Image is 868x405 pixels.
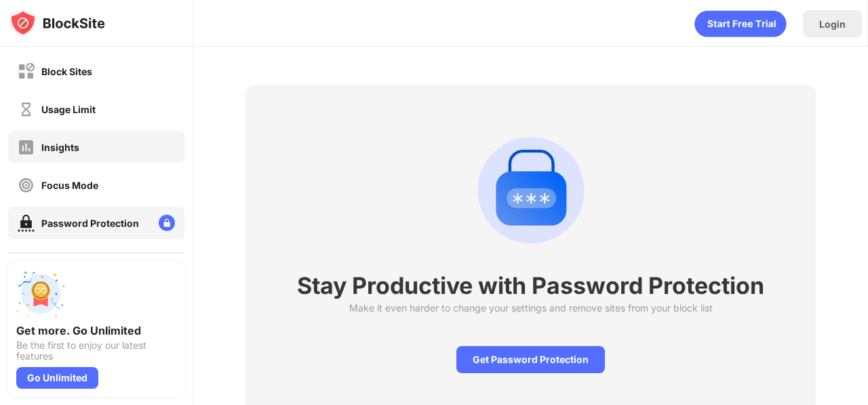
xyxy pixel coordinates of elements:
img: block-off.svg [18,63,35,80]
div: Be the first to enjoy our latest features [16,340,176,362]
div: Get more. Go Unlimited [16,324,176,337]
div: Get Password Protection [456,346,605,373]
div: Make it even harder to change your settings and remove sites from your block list [349,302,713,314]
div: Login [819,18,846,30]
img: time-usage-off.svg [18,101,35,118]
img: logo-blocksite.svg [9,9,105,37]
div: Usage Limit [41,104,96,115]
img: insights-off.svg [18,139,35,156]
div: Password Protection [41,217,139,229]
img: lock-menu.svg [159,215,175,231]
img: focus-off.svg [18,177,35,194]
div: Insights [41,142,79,153]
img: password-protection-on.svg [18,215,35,232]
div: animation [694,10,787,37]
div: Go Unlimited [16,367,98,389]
div: Focus Mode [41,179,98,191]
img: push-unlimited.svg [16,270,65,318]
div: animation [466,125,596,255]
div: Block Sites [41,66,92,77]
div: Stay Productive with Password Protection [297,272,764,299]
